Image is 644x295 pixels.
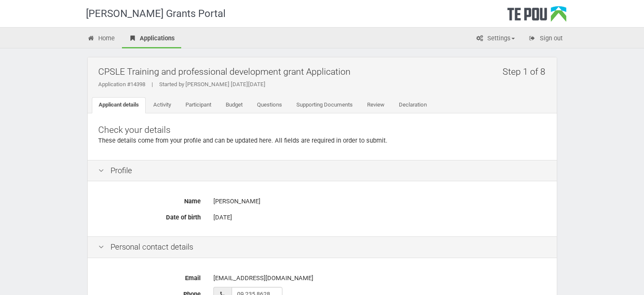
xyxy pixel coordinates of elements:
[213,271,546,286] div: [EMAIL_ADDRESS][DOMAIN_NAME]
[92,97,146,113] a: Applicant details
[290,97,359,113] a: Supporting Documents
[522,30,569,48] a: Sign out
[88,160,557,182] div: Profile
[219,97,249,113] a: Budget
[507,6,567,27] div: Te Pou Logo
[92,271,207,283] label: Email
[122,30,181,48] a: Applications
[98,136,546,145] p: These details come from your profile and can be updated here. All fields are required in order to...
[360,97,391,113] a: Review
[213,194,546,209] div: [PERSON_NAME]
[81,30,122,48] a: Home
[98,81,550,88] div: Application #14398 Started by [PERSON_NAME] [DATE][DATE]
[213,210,546,225] div: [DATE]
[250,97,289,113] a: Questions
[145,81,159,87] span: |
[92,210,207,222] label: Date of birth
[179,97,218,113] a: Participant
[92,194,207,206] label: Name
[88,236,557,258] div: Personal contact details
[503,62,550,81] h2: Step 1 of 8
[98,62,550,81] h2: CPSLE Training and professional development grant Application
[98,124,546,136] p: Check your details
[392,97,434,113] a: Declaration
[146,97,178,113] a: Activity
[470,30,521,48] a: Settings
